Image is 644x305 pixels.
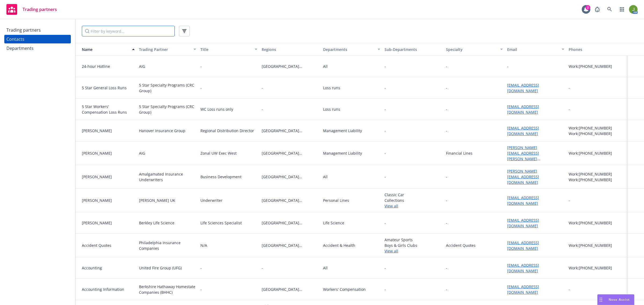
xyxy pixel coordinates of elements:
div: Trading Partner [139,47,190,52]
div: Accident & Health [323,243,355,248]
div: Accounting [82,265,135,271]
div: Trading partners [6,26,41,34]
div: Loss runs [323,85,340,91]
span: Amateur Sports [385,237,442,243]
div: [PERSON_NAME] UK [139,198,175,203]
div: [PERSON_NAME] [82,220,135,226]
div: - [446,174,447,180]
div: 2 [586,5,590,10]
span: [GEOGRAPHIC_DATA][US_STATE] [262,64,319,69]
div: 24-hour Hotline [82,64,135,69]
span: [GEOGRAPHIC_DATA][US_STATE] [262,287,319,292]
div: Regions [262,47,319,52]
div: - [569,287,570,292]
button: Sub-Departments [382,43,444,56]
a: Trading partners [4,2,59,17]
div: Business Development [200,174,241,180]
span: - [262,85,319,91]
span: [GEOGRAPHIC_DATA][US_STATE] [262,150,319,156]
a: [EMAIL_ADDRESS][DOMAIN_NAME] [507,195,539,206]
span: - [385,265,442,271]
div: Work: [PHONE_NUMBER] [569,177,626,183]
div: Amalgamated Insurance Underwriters [139,171,196,183]
div: - [446,287,447,292]
a: Search [604,4,615,15]
a: [EMAIL_ADDRESS][DOMAIN_NAME] [507,284,539,295]
div: Philadelphia Insurance Companies [139,240,196,251]
div: - [446,265,447,271]
span: [GEOGRAPHIC_DATA][US_STATE] [262,243,319,248]
div: N/A [200,243,207,248]
button: Email [505,43,566,56]
a: Switch app [617,4,627,15]
div: Title [200,47,252,52]
div: Regional Distribution Director [200,128,254,133]
a: [EMAIL_ADDRESS][DOMAIN_NAME] [507,125,539,136]
div: - [446,64,447,69]
a: [EMAIL_ADDRESS][DOMAIN_NAME] [507,83,539,93]
div: - [446,220,447,226]
div: Contacts [6,35,24,43]
div: All [323,174,328,180]
div: United Fire Group (UFG) [139,265,182,271]
button: Specialty [444,43,505,56]
div: Work: [PHONE_NUMBER] [569,243,626,248]
span: Nova Assist [609,297,630,302]
div: - [569,198,570,203]
span: - [262,106,319,112]
span: - [385,174,442,180]
a: [EMAIL_ADDRESS][DOMAIN_NAME] [507,218,539,228]
div: [PERSON_NAME] [82,174,135,180]
span: [GEOGRAPHIC_DATA][US_STATE] [262,220,319,226]
div: Name [78,47,129,52]
button: Departments [321,43,382,56]
div: Work: [PHONE_NUMBER] [569,265,626,271]
div: - [200,287,202,292]
div: Email [507,47,558,52]
span: - [385,106,386,112]
div: - [446,106,447,112]
div: Underwriter [200,198,222,203]
div: Life Science [323,220,344,226]
div: Accident Quotes [82,243,135,248]
div: Personal Lines [323,198,349,203]
a: Departments [4,44,71,53]
div: AIG [139,150,145,156]
div: Work: [PHONE_NUMBER] [569,220,626,226]
div: Management Liability [323,150,362,156]
div: - [569,85,570,91]
span: - [385,150,386,156]
input: Filter by keyword... [82,26,175,36]
a: Contacts [4,35,71,43]
div: Work: [PHONE_NUMBER] [569,171,626,177]
div: Management Liability [323,128,362,133]
a: Report a Bug [592,4,603,15]
button: Regions [259,43,321,56]
div: Zonal UW Exec West [200,150,237,156]
span: - [385,287,386,292]
div: Life Sciences Specialist [200,220,242,226]
div: Workers' Compensation [323,287,366,292]
span: Classic Car [385,192,442,198]
div: Work: [PHONE_NUMBER] [569,64,626,69]
div: - [507,64,508,69]
div: All [323,64,328,69]
span: - [385,64,442,69]
div: 5 Star General Loss Runs [82,85,135,91]
span: Trading partners [23,7,57,12]
div: 5 Star Workers' Compensation Loss Runs [82,104,135,115]
div: [PERSON_NAME] [82,198,135,203]
div: Work: [PHONE_NUMBER] [569,125,626,131]
img: photo [629,5,638,14]
div: Berkley Life Science [139,220,174,226]
button: Trading Partner [137,43,198,56]
div: AIG [139,64,145,69]
a: [EMAIL_ADDRESS][DOMAIN_NAME] [507,240,539,251]
span: - [385,128,386,133]
button: Phones [566,43,628,56]
span: [GEOGRAPHIC_DATA][US_STATE] [262,128,319,133]
div: [PERSON_NAME] [82,128,135,133]
span: - [262,265,319,271]
div: WC Loss runs only [200,106,233,112]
